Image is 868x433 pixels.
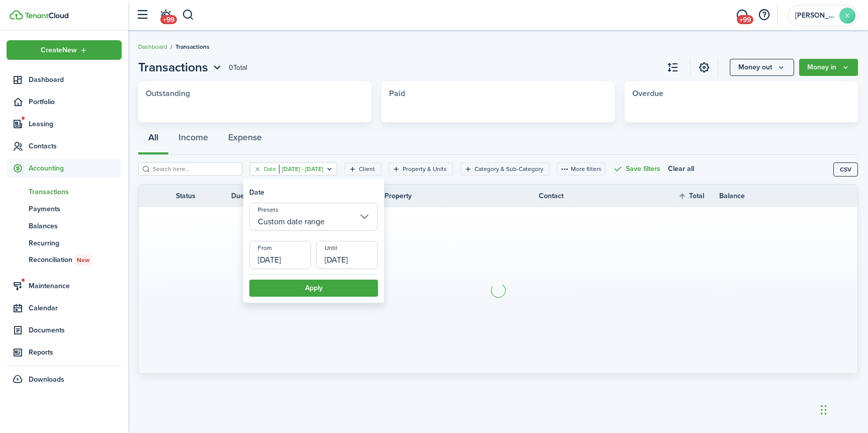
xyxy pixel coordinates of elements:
[7,200,122,217] a: Payments
[253,165,262,173] button: Clear filter
[29,187,122,197] span: Transactions
[77,255,89,265] span: New
[460,162,549,176] filter-tag: Open filter
[359,164,375,174] filter-tag-label: Client
[795,12,835,19] span: Kaitlyn
[678,190,719,202] th: Sort
[7,251,122,269] a: ReconciliationNew
[389,162,453,176] filter-tag: Open filter
[160,15,177,24] span: +99
[231,190,281,202] th: Sort
[249,280,378,297] button: Apply
[29,163,122,174] span: Accounting
[264,164,276,174] filter-tag-label: Date
[29,141,122,151] span: Contacts
[799,59,858,76] button: Money in
[146,89,364,98] widget-stats-title: Outstanding
[156,3,175,28] a: Notifications
[732,3,751,28] a: Messaging
[737,15,753,24] span: +99
[29,119,122,129] span: Leasing
[821,395,827,425] div: Drag
[345,162,381,176] filter-tag: Open filter
[29,303,122,313] span: Calendar
[249,187,264,198] h3: Date
[557,162,605,176] button: More filters
[755,7,773,24] button: Open resource center
[29,374,64,385] span: Downloads
[668,162,694,176] button: Clear all
[389,89,607,98] widget-stats-title: Paid
[29,238,122,248] span: Recurring
[474,164,543,174] filter-tag-label: Category & Sub-Category
[818,385,868,433] iframe: Chat Widget
[29,97,122,107] span: Portfolio
[29,281,122,291] span: Maintenance
[138,58,224,76] button: Open menu
[29,254,122,266] span: Reconciliation
[10,10,23,20] img: TenantCloud
[799,59,858,76] button: Open menu
[839,8,855,24] avatar-text: K
[730,59,794,76] button: Money out
[7,70,122,90] a: Dashboard
[632,89,850,98] widget-stats-title: Overdue
[138,42,167,51] a: Dashboard
[490,282,507,299] img: Loading
[7,217,122,234] a: Balances
[182,7,195,24] button: Search
[29,74,122,85] span: Dashboard
[133,6,152,25] button: Open sidebar
[168,125,218,155] button: Income
[25,13,68,19] img: TenantCloud
[403,164,447,174] filter-tag-label: Property & Units
[7,234,122,251] a: Recurring
[41,47,77,54] span: Create New
[176,191,231,201] th: Status
[7,183,122,200] a: Transactions
[539,191,659,201] th: Contact
[384,191,539,201] th: Property
[29,204,122,214] span: Payments
[150,164,239,174] input: Search here...
[279,164,323,174] filter-tag-value: [DATE] - [DATE]
[7,40,122,60] button: Open menu
[730,59,794,76] button: Open menu
[29,221,122,231] span: Balances
[229,62,247,73] header-page-total: 0 Total
[138,58,208,76] span: Transactions
[29,347,122,358] span: Reports
[613,162,660,176] button: Save filters
[29,325,122,335] span: Documents
[175,42,210,51] span: Transactions
[218,125,272,155] button: Expense
[833,162,858,177] button: CSV
[719,191,780,201] th: Balance
[250,162,337,176] filter-tag: Open filter
[7,342,122,362] a: Reports
[138,58,224,76] button: Transactions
